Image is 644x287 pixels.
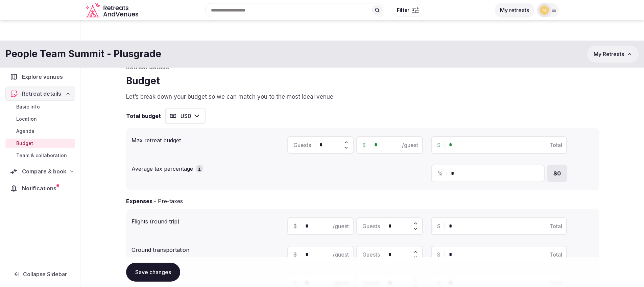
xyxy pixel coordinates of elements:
[132,162,282,173] div: Average tax percentage
[402,141,418,149] span: /guest
[437,222,440,230] span: $
[16,128,34,135] span: Agenda
[126,263,180,282] button: Save changes
[86,3,140,18] a: Visit the homepage
[5,114,75,124] a: Location
[293,250,297,259] span: $
[293,141,311,149] span: Guests
[154,197,183,205] div: - Pre-taxes
[293,222,297,230] span: $
[16,152,67,159] span: Team & collaboration
[495,3,534,18] button: My retreats
[549,250,562,259] span: Total
[16,103,40,110] span: Basic info
[23,271,67,278] span: Collapse Sidebar
[5,181,75,195] a: Notifications
[437,169,443,177] span: %
[397,7,409,14] span: Filter
[5,139,75,148] a: Budget
[495,7,534,14] a: My retreats
[549,222,562,230] span: Total
[86,3,140,18] svg: Retreats and Venues company logo
[594,51,624,57] span: My Retreats
[549,141,562,149] span: Total
[5,102,75,112] a: Basic info
[5,126,75,136] a: Agenda
[22,90,61,98] span: Retreat details
[22,184,59,192] span: Notifications
[362,141,366,149] span: $
[553,169,561,177] span: $0
[333,250,349,259] span: /guest
[437,250,440,259] span: $
[437,141,440,149] span: $
[5,70,75,84] a: Explore venues
[362,250,380,259] span: Guests
[132,134,282,144] div: Max retreat budget
[540,5,549,15] img: mana.vakili
[126,112,161,120] h2: Total budget
[392,4,423,17] button: Filter
[165,108,206,124] button: USD
[16,140,33,147] span: Budget
[16,116,37,122] span: Location
[132,243,282,254] div: Ground transportation
[362,222,380,230] span: Guests
[126,197,152,205] h2: Expenses
[22,73,66,81] span: Explore venues
[5,47,161,61] h1: People Team Summit - Plusgrade
[5,267,75,282] button: Collapse Sidebar
[126,74,599,88] h1: Budget
[587,46,639,63] button: My Retreats
[126,93,599,101] p: Let’s break down your budget so we can match you to the most ideal venue
[22,167,66,175] span: Compare & book
[333,222,349,230] span: /guest
[132,215,282,225] div: Flights (round trip)
[5,151,75,160] a: Team & collaboration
